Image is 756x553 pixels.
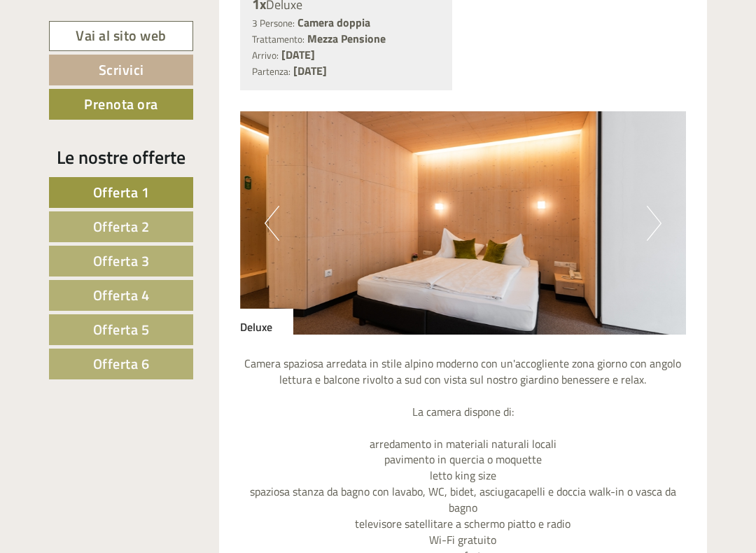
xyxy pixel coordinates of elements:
span: Offerta 5 [93,318,150,340]
b: [DATE] [281,46,315,63]
span: Offerta 3 [93,250,150,272]
small: 3 Persone: [252,16,295,30]
span: Offerta 2 [93,216,150,237]
a: Vai al sito web [49,21,193,51]
small: Arrivo: [252,48,279,62]
span: Offerta 4 [93,284,150,306]
b: Mezza Pensione [307,30,386,47]
b: Camera doppia [297,14,370,31]
div: Deluxe [240,309,293,335]
small: Trattamento: [252,32,304,46]
div: Le nostre offerte [49,144,193,170]
small: Partenza: [252,64,290,78]
b: [DATE] [293,62,327,79]
span: Offerta 1 [93,181,150,203]
img: image [240,111,687,335]
a: Prenota ora [49,89,193,120]
button: Next [647,206,661,241]
button: Previous [265,206,279,241]
a: Scrivici [49,55,193,85]
span: Offerta 6 [93,353,150,374]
